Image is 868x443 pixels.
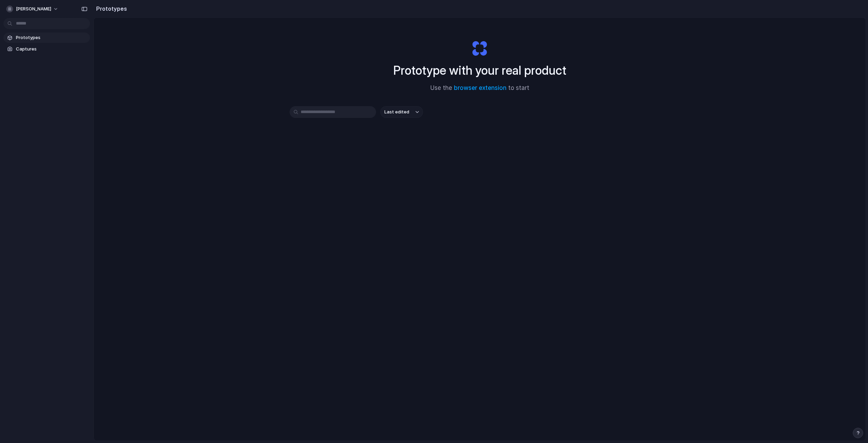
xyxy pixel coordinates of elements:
span: Captures [16,46,87,53]
h2: Prototypes [93,4,127,13]
a: Captures [3,44,90,54]
h1: Prototype with your real product [393,61,566,80]
button: Last edited [380,106,423,118]
span: Use the to start [430,84,529,93]
a: browser extension [454,84,506,91]
span: [PERSON_NAME] [16,6,51,12]
span: Last edited [384,109,409,116]
span: Prototypes [16,34,87,41]
button: [PERSON_NAME] [3,3,62,15]
a: Prototypes [3,33,90,43]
